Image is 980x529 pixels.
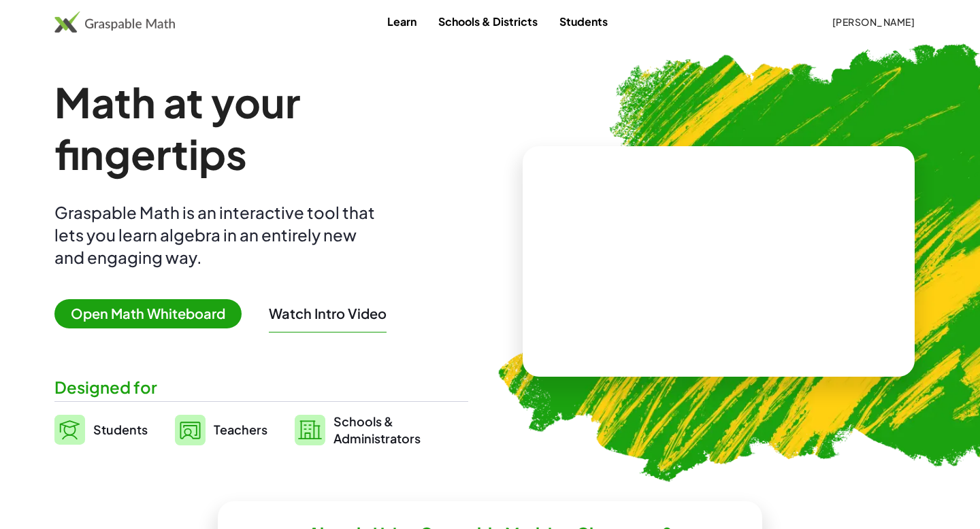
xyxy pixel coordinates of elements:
img: svg%3e [175,415,206,445]
a: Students [54,413,148,447]
div: Designed for [54,376,468,398]
div: Graspable Math is an interactive tool that lets you learn algebra in an entirely new and engaging... [54,201,381,269]
span: Schools & Administrators [333,413,421,447]
a: Learn [376,9,427,34]
a: Schools & Districts [427,9,549,34]
span: Teachers [214,422,267,437]
span: [PERSON_NAME] [832,16,915,28]
img: svg%3e [54,415,85,445]
img: svg%3e [295,415,325,445]
a: Students [549,9,619,34]
video: What is this? This is dynamic math notation. Dynamic math notation plays a central role in how Gr... [617,211,821,313]
button: Watch Intro Video [269,305,387,322]
span: Open Math Whiteboard [54,299,242,328]
span: Students [93,422,148,437]
h1: Math at your fingertips [54,76,468,180]
button: [PERSON_NAME] [821,10,926,34]
a: Open Math Whiteboard [54,307,252,322]
a: Teachers [175,413,267,447]
a: Schools &Administrators [295,413,421,447]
